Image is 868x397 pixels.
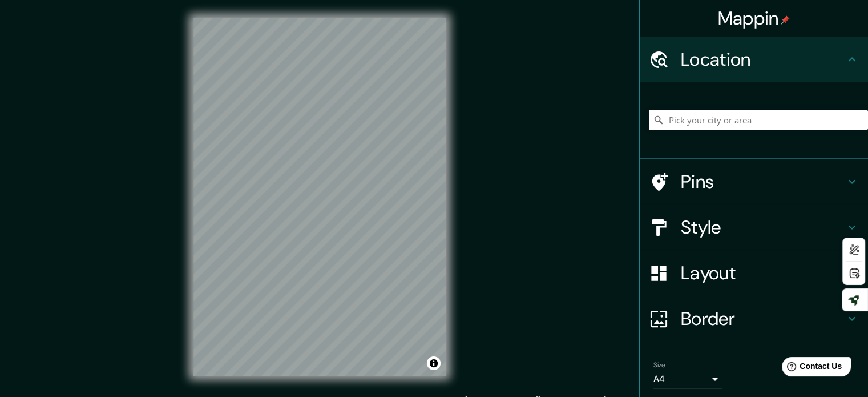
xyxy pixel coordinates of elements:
[681,262,845,284] h4: Layout
[427,356,441,370] button: Toggle attribution
[718,7,790,30] h4: Mappin
[681,307,845,330] h4: Border
[640,296,868,342] div: Border
[653,370,722,388] div: A4
[649,110,868,130] input: Pick your city or area
[653,360,665,370] label: Size
[766,352,855,384] iframe: Help widget launcher
[640,250,868,296] div: Layout
[681,170,845,193] h4: Pins
[640,159,868,204] div: Pins
[781,15,790,25] img: pin-icon.png
[681,48,845,71] h4: Location
[640,37,868,82] div: Location
[681,216,845,239] h4: Style
[193,18,446,376] canvas: Map
[640,204,868,250] div: Style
